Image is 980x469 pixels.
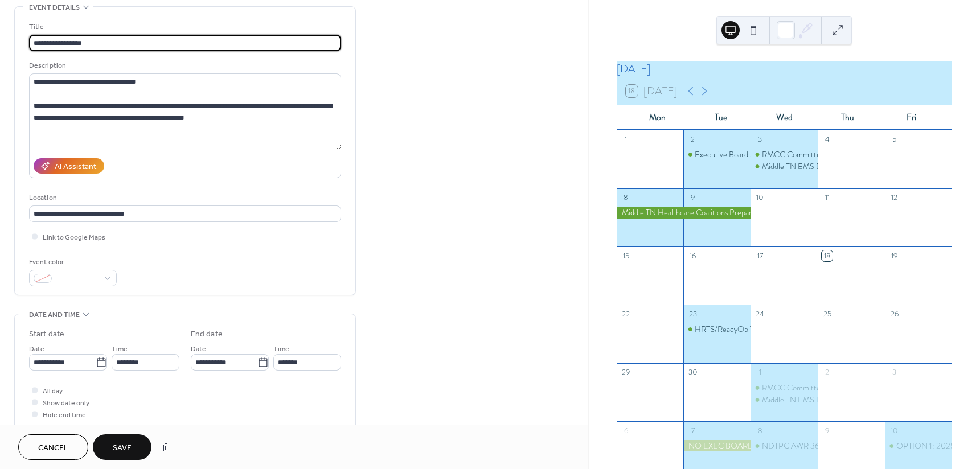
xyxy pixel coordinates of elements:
div: RMCC Committee Meeting [762,382,854,393]
div: NO EXEC BOARD MEETING [683,440,751,451]
span: Save [113,442,132,454]
span: All day [43,385,63,397]
div: Middle TN EMS Directors meeting [751,161,818,172]
div: Mon [626,105,689,130]
div: NDTPC AWR 362 Flooding Hazards [751,440,818,451]
span: Hide end time [43,409,86,421]
div: 24 [755,309,765,319]
span: Event details [29,2,80,14]
div: 8 [755,425,765,435]
div: [DATE] [617,61,952,77]
span: Date [191,343,206,355]
div: 16 [688,250,698,261]
span: Date and time [29,309,80,321]
div: 26 [889,309,899,319]
div: 2 [688,134,698,144]
div: 4 [822,134,832,144]
div: OPTION 1: 2025 Community-Wide Exercise [885,440,952,451]
span: Time [112,343,128,355]
div: 7 [688,425,698,435]
div: 5 [889,134,899,144]
div: Event color [29,256,114,268]
div: Middle TN EMS Directors meeting [762,394,876,405]
div: Location [29,192,339,204]
div: End date [191,328,223,340]
div: Middle TN Healthcare Coalitions Preparedness Conference 2025 [617,207,751,218]
div: 15 [621,250,631,261]
div: 1 [755,367,765,377]
div: 9 [688,192,698,203]
div: HRTS/ReadyOp Training [683,323,751,335]
div: 10 [755,192,765,203]
span: Time [273,343,289,355]
div: 12 [889,192,899,203]
div: 23 [688,309,698,319]
span: Date [29,343,44,355]
div: Middle TN EMS Directors meeting [762,161,876,172]
div: Wed [753,105,816,130]
div: Executive Board Meeting [695,149,777,160]
div: 25 [822,309,832,319]
div: 9 [822,425,832,435]
div: Start date [29,328,64,340]
div: 22 [621,309,631,319]
div: 3 [889,367,899,377]
button: AI Assistant [34,158,104,174]
div: 18 [822,250,832,261]
div: Fri [880,105,943,130]
div: 8 [621,192,631,203]
div: Executive Board Meeting [683,149,751,160]
div: 10 [889,425,899,435]
button: Save [93,434,151,460]
span: Show date only [43,397,89,409]
div: Middle TN EMS Directors meeting [751,394,818,405]
div: 17 [755,250,765,261]
div: AI Assistant [55,161,96,173]
div: Thu [816,105,879,130]
div: RMCC Committee Meeting [751,149,818,160]
span: Link to Google Maps [43,232,105,244]
div: RMCC Committee Meeting [751,382,818,393]
button: Cancel [18,434,88,460]
div: 6 [621,425,631,435]
div: NDTPC AWR 362 Flooding Hazards [762,440,881,451]
div: 30 [688,367,698,377]
div: 1 [621,134,631,144]
span: Cancel [38,442,68,454]
div: 19 [889,250,899,261]
div: Title [29,21,339,33]
div: Tue [689,105,752,130]
div: 29 [621,367,631,377]
div: 11 [822,192,832,203]
div: 2 [822,367,832,377]
div: RMCC Committee Meeting [762,149,854,160]
div: HRTS/ReadyOp Training [695,323,776,335]
div: 3 [755,134,765,144]
div: Description [29,60,339,72]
